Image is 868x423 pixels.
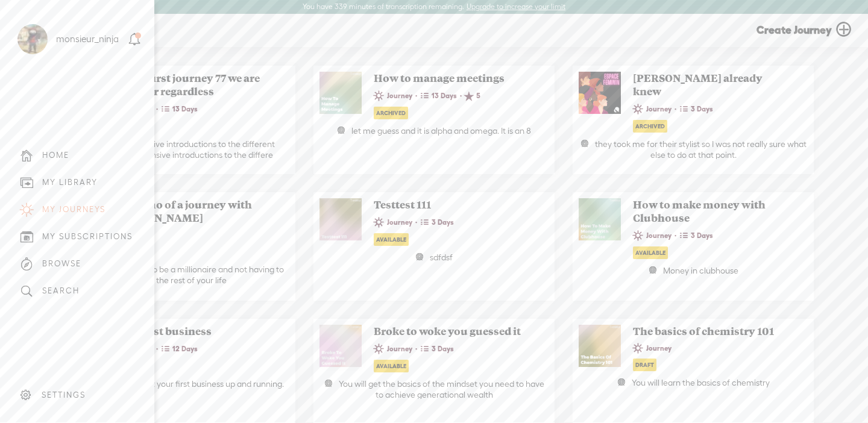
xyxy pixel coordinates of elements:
[42,286,80,296] div: SEARCH
[42,204,105,215] div: MY JOURNEYS
[42,390,86,400] div: SETTINGS
[42,150,69,160] div: HOME
[42,177,98,187] div: MY LIBRARY
[42,258,81,269] div: BROWSE
[56,33,119,45] div: monsieur_ninja
[42,231,133,242] div: MY SUBSCRIPTIONS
